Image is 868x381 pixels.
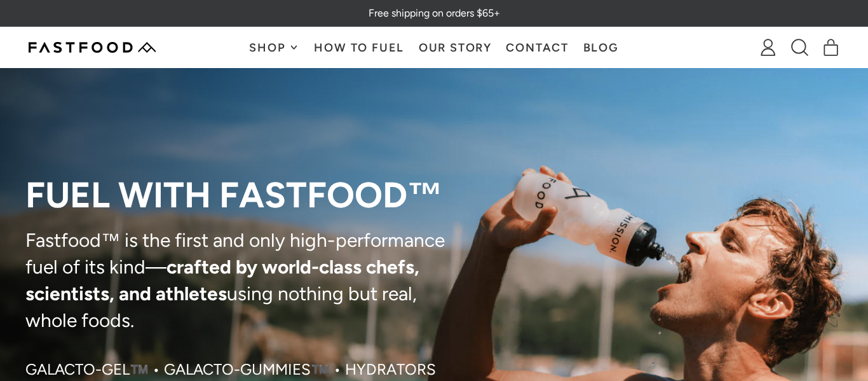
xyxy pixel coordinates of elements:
button: Shop [242,27,307,67]
strong: crafted by world-class chefs, scientists, and athletes [25,255,419,305]
img: Fastfood [29,42,156,53]
span: Shop [249,42,288,53]
p: Galacto-Gel™️ • Galacto-Gummies™️ • Hydrators [25,359,436,380]
a: How To Fuel [307,27,411,67]
p: Fuel with Fastfood™ [25,176,460,214]
a: Our Story [412,27,499,67]
a: Contact [499,27,576,67]
a: Blog [576,27,626,67]
p: Fastfood™ is the first and only high-performance fuel of its kind— using nothing but real, whole ... [25,227,460,334]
